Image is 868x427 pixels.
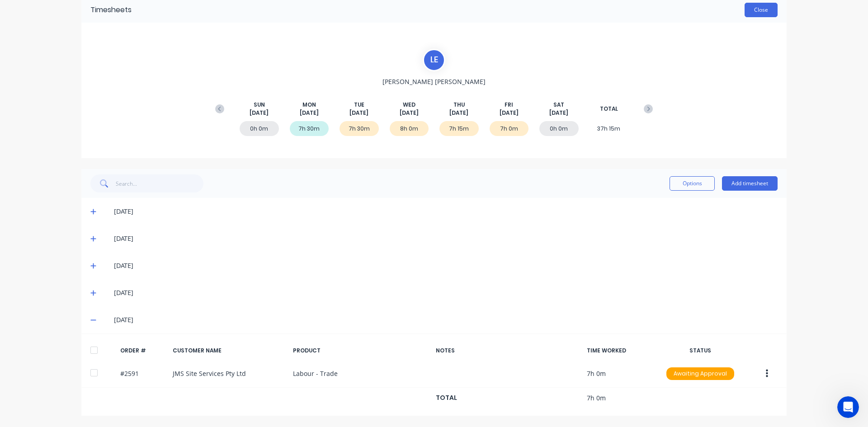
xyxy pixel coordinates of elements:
[114,206,778,216] div: [DATE]
[114,288,778,298] div: [DATE]
[500,109,519,117] span: [DATE]
[745,3,778,17] button: Close
[666,367,734,380] div: Awaiting Approval
[302,101,316,109] span: MON
[436,347,580,355] div: NOTES
[300,109,319,117] span: [DATE]
[453,101,465,109] span: THU
[390,121,429,136] div: 8h 0m
[722,176,778,191] button: Add timesheet
[400,109,419,117] span: [DATE]
[662,347,739,355] div: STATUS
[670,176,715,191] button: Options
[590,121,629,136] div: 37h 15m
[837,396,859,418] iframe: Intercom live chat
[505,101,513,109] span: FRI
[240,121,279,136] div: 0h 0m
[290,121,329,136] div: 7h 30m
[349,109,368,117] span: [DATE]
[439,121,479,136] div: 7h 15m
[666,367,735,380] button: Awaiting Approval
[340,121,379,136] div: 7h 30m
[116,174,204,192] input: Search...
[114,315,778,325] div: [DATE]
[114,234,778,244] div: [DATE]
[293,347,429,355] div: PRODUCT
[403,101,415,109] span: WED
[354,101,364,109] span: TUE
[549,109,568,117] span: [DATE]
[539,121,579,136] div: 0h 0m
[120,347,165,355] div: ORDER #
[600,105,618,113] span: TOTAL
[250,109,269,117] span: [DATE]
[553,101,564,109] span: SAT
[254,101,265,109] span: SUN
[114,261,778,271] div: [DATE]
[173,347,286,355] div: CUSTOMER NAME
[382,77,486,86] span: [PERSON_NAME] [PERSON_NAME]
[90,5,132,15] div: Timesheets
[490,121,529,136] div: 7h 0m
[449,109,468,117] span: [DATE]
[423,49,445,71] div: L E
[587,347,655,355] div: TIME WORKED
